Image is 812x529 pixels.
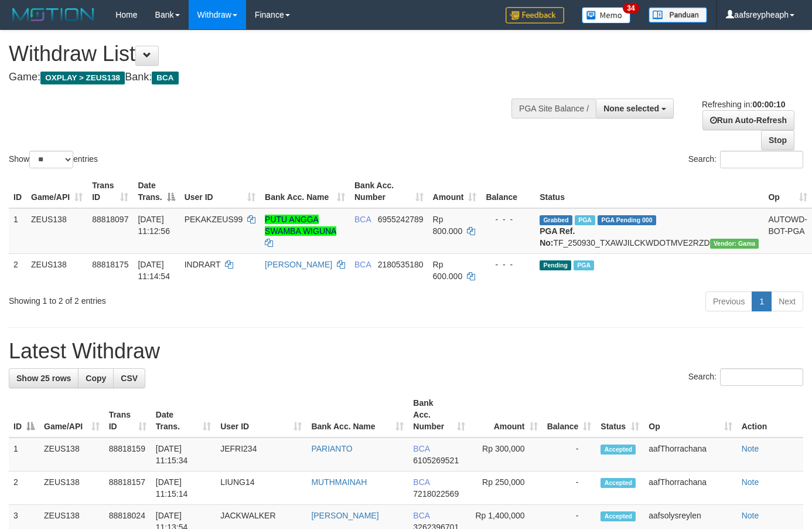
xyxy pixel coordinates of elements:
th: Status [535,175,763,208]
th: Trans ID: activate to sort column ascending [87,175,133,208]
td: 88818159 [104,438,151,472]
td: 1 [9,208,26,254]
span: PEKAKZEUS99 [185,215,243,224]
td: aafThorrachana [644,472,736,505]
td: AUTOWD-BOT-PGA [763,208,812,254]
th: Op: activate to sort column ascending [644,392,736,438]
td: JEFRI234 [216,438,306,472]
th: User ID: activate to sort column ascending [216,392,306,438]
td: - [543,438,596,472]
th: Bank Acc. Number: activate to sort column ascending [408,392,470,438]
a: MUTHMAINAH [311,477,367,487]
div: Showing 1 to 2 of 2 entries [9,290,330,307]
th: Amount: activate to sort column ascending [428,175,482,208]
a: Run Auto-Refresh [702,110,794,130]
a: CSV [113,368,145,388]
span: OXPLAY > ZEUS138 [40,72,125,84]
td: ZEUS138 [26,253,87,287]
div: PGA Site Balance / [511,99,596,118]
td: ZEUS138 [39,472,104,505]
span: Grabbed [540,215,572,225]
a: Note [742,477,759,487]
span: Copy 7218022569 to clipboard [413,489,459,499]
select: Showentries [29,151,73,168]
span: Rp 800.000 [433,215,463,236]
th: User ID: activate to sort column ascending [180,175,260,208]
span: 88818097 [92,215,128,224]
td: ZEUS138 [39,438,104,472]
th: Trans ID: activate to sort column ascending [104,392,151,438]
span: Copy [86,374,106,383]
input: Search: [720,151,803,168]
th: Date Trans.: activate to sort column descending [133,175,179,208]
img: Feedback.jpg [506,7,564,23]
a: [PERSON_NAME] [265,260,332,269]
th: ID [9,175,26,208]
td: aafThorrachana [644,438,736,472]
th: Balance [481,175,535,208]
span: Pending [540,260,571,270]
span: PGA Pending [598,215,656,225]
label: Search: [688,368,803,386]
span: Accepted [601,511,636,521]
td: Rp 300,000 [470,438,542,472]
span: None selected [603,104,659,113]
span: Copy 2180535180 to clipboard [378,260,424,269]
span: [DATE] 11:14:54 [138,260,170,281]
h1: Latest Withdraw [9,340,803,363]
span: BCA [152,72,178,84]
span: Vendor URL: https://trx31.1velocity.biz [710,239,759,249]
h1: Withdraw List [9,42,530,66]
span: Marked by aafsolysreylen [575,215,595,225]
img: MOTION_logo.png [9,6,98,23]
label: Search: [688,151,803,168]
strong: 00:00:10 [752,100,785,109]
th: Balance: activate to sort column ascending [543,392,596,438]
td: 1 [9,438,39,472]
span: BCA [413,444,429,453]
span: CSV [121,374,138,383]
a: Note [742,511,759,520]
a: 1 [752,291,772,311]
a: Note [742,444,759,453]
span: Show 25 rows [16,374,71,383]
th: Date Trans.: activate to sort column ascending [151,392,216,438]
td: 2 [9,472,39,505]
span: BCA [354,260,371,269]
a: Next [771,291,803,311]
span: BCA [413,511,429,520]
img: panduan.png [649,7,707,23]
th: Op: activate to sort column ascending [763,175,812,208]
td: ZEUS138 [26,208,87,254]
td: - [543,472,596,505]
label: Show entries [9,151,98,168]
button: None selected [596,99,674,118]
span: Copy 6105269521 to clipboard [413,456,459,465]
td: 88818157 [104,472,151,505]
td: LIUNG14 [216,472,306,505]
th: Status: activate to sort column ascending [596,392,644,438]
td: [DATE] 11:15:34 [151,438,216,472]
div: - - - [486,213,530,225]
td: 2 [9,253,26,287]
span: BCA [413,477,429,487]
span: INDRART [185,260,221,269]
a: Copy [78,368,114,388]
span: Copy 6955242789 to clipboard [378,215,424,224]
span: Refreshing in: [702,100,785,109]
td: TF_250930_TXAWJILCKWDOTMVE2RZD [535,208,763,254]
span: 34 [623,3,639,13]
a: Previous [705,291,752,311]
a: PARIANTO [311,444,352,453]
th: Amount: activate to sort column ascending [470,392,542,438]
span: [DATE] 11:12:56 [138,215,170,236]
input: Search: [720,368,803,386]
a: PUTU ANGGA SWAMBA WIGUNA [265,215,336,236]
h4: Game: Bank: [9,72,530,83]
span: Marked by aafsolysreylen [574,260,594,270]
td: [DATE] 11:15:14 [151,472,216,505]
div: - - - [486,259,530,270]
th: Game/API: activate to sort column ascending [39,392,104,438]
b: PGA Ref. No: [540,226,575,247]
a: Show 25 rows [9,368,79,388]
